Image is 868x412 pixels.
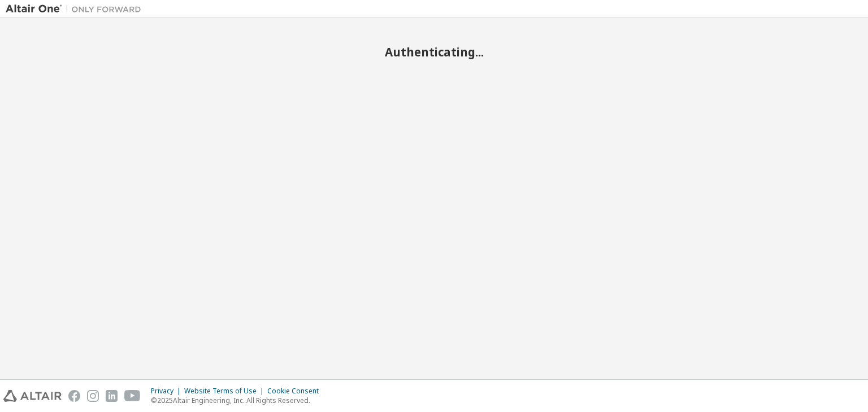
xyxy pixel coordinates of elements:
[124,390,141,402] img: youtube.svg
[87,390,99,402] img: instagram.svg
[106,390,118,402] img: linkedin.svg
[3,390,62,402] img: altair_logo.svg
[151,396,325,405] p: © 2025 Altair Engineering, Inc. All Rights Reserved.
[267,387,325,396] div: Cookie Consent
[6,45,862,59] h2: Authenticating...
[184,387,267,396] div: Website Terms of Use
[68,390,80,402] img: facebook.svg
[6,3,147,15] img: Altair One
[151,387,184,396] div: Privacy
